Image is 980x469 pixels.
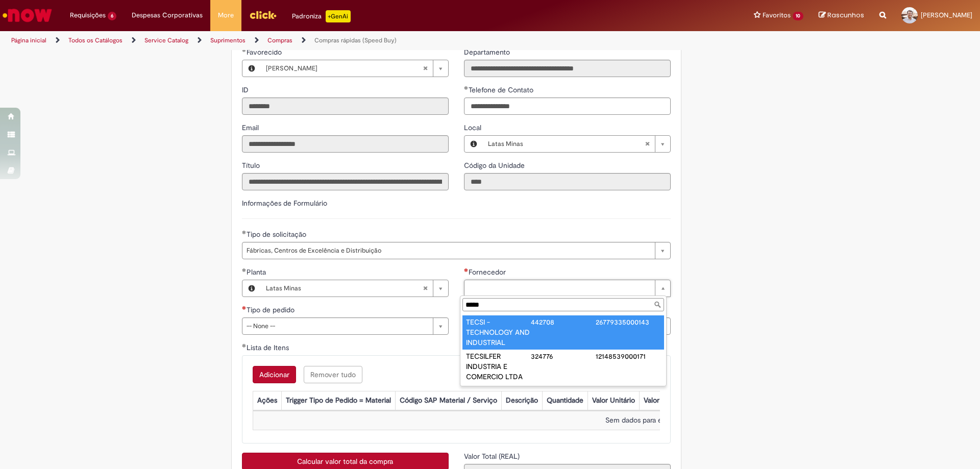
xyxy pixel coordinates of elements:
[531,317,596,327] div: 442708
[596,351,660,361] div: 12148539000171
[596,317,660,327] div: 26779335000143
[531,351,596,361] div: 324776
[466,317,531,348] div: TECSI - TECHNOLOGY AND INDUSTRIAL
[466,351,531,382] div: TECSILFER INDUSTRIA E COMERCIO LTDA
[460,313,666,386] ul: Fornecedor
